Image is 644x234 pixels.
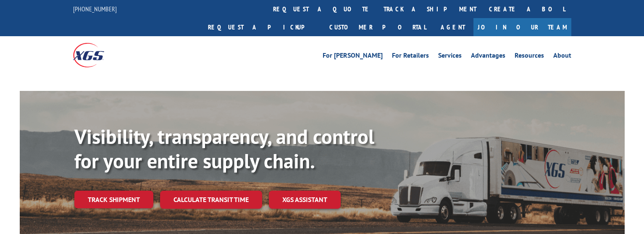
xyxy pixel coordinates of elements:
[74,191,153,208] a: Track shipment
[432,18,473,36] a: Agent
[160,191,262,209] a: Calculate transit time
[515,52,544,61] a: Resources
[323,52,383,61] a: For [PERSON_NAME]
[202,18,323,36] a: Request a pickup
[438,52,462,61] a: Services
[74,123,374,174] b: Visibility, transparency, and control for your entire supply chain.
[471,52,505,61] a: Advantages
[73,5,117,13] a: [PHONE_NUMBER]
[269,191,341,209] a: XGS ASSISTANT
[553,52,571,61] a: About
[323,18,432,36] a: Customer Portal
[473,18,571,36] a: Join Our Team
[392,52,429,61] a: For Retailers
